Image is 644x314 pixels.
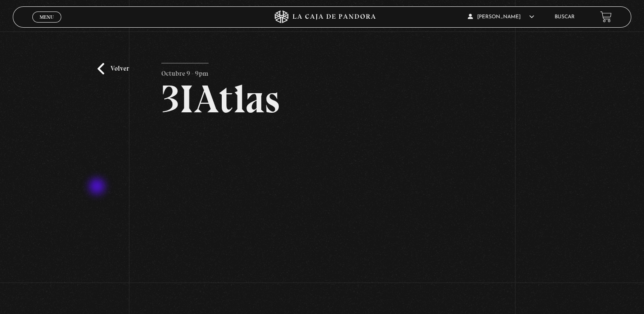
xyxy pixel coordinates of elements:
[600,11,612,23] a: View your shopping cart
[555,14,575,20] a: Buscar
[161,80,483,119] h2: 3IAtlas
[468,14,534,20] span: [PERSON_NAME]
[161,63,209,80] p: Octubre 9 - 9pm
[37,22,57,28] span: Cerrar
[40,14,54,20] span: Menu
[161,131,483,312] iframe: Dailymotion video player – 3IATLAS
[97,63,129,74] a: Volver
